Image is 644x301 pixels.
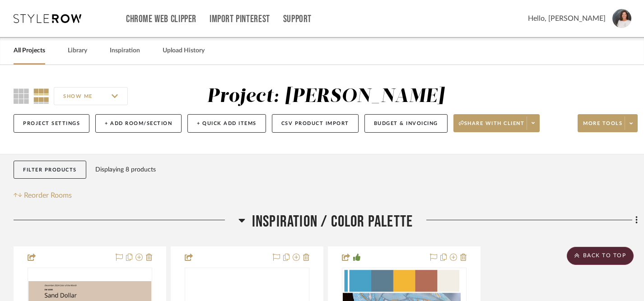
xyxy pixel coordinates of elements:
button: Filter Products [14,161,86,179]
span: Share with client [459,120,525,134]
div: Project: [PERSON_NAME] [207,87,444,106]
scroll-to-top-button: BACK TO TOP [567,247,634,265]
button: Budget & Invoicing [364,114,448,133]
span: More tools [583,120,622,134]
button: + Quick Add Items [187,114,266,133]
a: Inspiration [110,45,140,57]
div: Displaying 8 products [95,161,156,179]
a: Upload History [163,45,205,57]
button: Share with client [453,114,540,132]
img: avatar [612,9,631,28]
a: Chrome Web Clipper [126,15,196,23]
span: Inspiration / Color Palette [252,212,413,232]
span: Hello, [PERSON_NAME] [528,13,606,24]
button: CSV Product Import [272,114,359,133]
a: Support [283,15,312,23]
span: Reorder Rooms [24,190,72,201]
button: More tools [578,114,638,132]
button: Reorder Rooms [14,190,72,201]
a: Library [68,45,87,57]
button: Project Settings [14,114,89,133]
a: Import Pinterest [210,15,270,23]
a: All Projects [14,45,45,57]
button: + Add Room/Section [95,114,182,133]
